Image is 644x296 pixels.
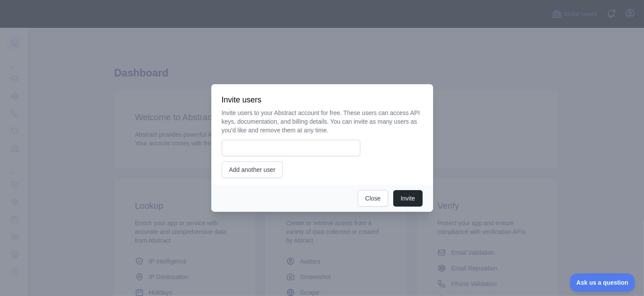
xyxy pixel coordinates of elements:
button: Close [358,190,388,207]
button: Add another user [222,161,283,178]
p: Invite users to your Abstract account for free. These users can access API keys, documentation, a... [222,109,423,135]
iframe: Toggle Customer Support [570,273,635,292]
h3: Invite users [222,95,423,105]
button: Invite [393,190,422,207]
